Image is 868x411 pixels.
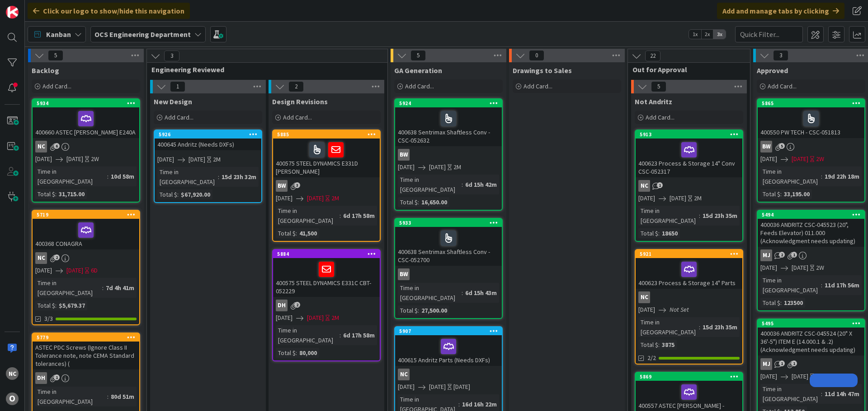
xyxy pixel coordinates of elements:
[35,189,55,199] div: Total $
[758,358,864,370] div: MJ
[66,154,83,164] span: [DATE]
[636,139,742,177] div: 400623 Process & Storage 14" Conv CSC-052317
[762,212,864,218] div: 5494
[273,130,380,139] div: 5885
[277,131,380,138] div: 5885
[331,313,339,323] div: 2M
[33,333,139,369] div: 5779ASTEC PDC Screws (Ignore Class II Tolerance note, note CEMA Standard tolerances) (
[33,211,139,249] div: 5719400368 CONAGRA
[760,263,777,272] span: [DATE]
[33,219,139,249] div: 400368 CONAGRA
[398,197,418,207] div: Total $
[635,97,672,106] span: Not Andritz
[782,189,812,199] div: 33,195.00
[758,99,864,107] div: 5865
[33,99,139,138] div: 5934400660 ASTEC [PERSON_NAME] E240A
[159,131,261,138] div: 5926
[758,219,864,247] div: 400036 ANDRITZ CSC-045523 (20", Feeds Elevator) 011.000 (Acknowledgment needs updating)
[758,99,864,138] div: 5865400550 PW TECH - CSC-051813
[107,392,108,402] span: :
[636,291,742,303] div: NC
[405,82,434,90] span: Add Card...
[821,389,822,399] span: :
[760,249,772,261] div: MJ
[283,113,312,121] span: Add Card...
[395,149,502,161] div: BW
[529,50,544,61] span: 0
[758,328,864,356] div: 400036 ANDRITZ CSC-045524 (20" X 36'-5") ITEM E (14.000.1 & .2) (Acknowledgment needs updating)
[395,219,502,266] div: 5933400638 Sentrimax Shaftless Conv - CSC-052700
[760,275,821,295] div: Time in [GEOGRAPHIC_DATA]
[57,300,87,310] div: $5,679.37
[297,228,319,238] div: 41,500
[108,392,137,402] div: 80d 51m
[276,206,340,226] div: Time in [GEOGRAPHIC_DATA]
[37,100,139,106] div: 5934
[395,219,502,227] div: 5933
[33,141,139,152] div: NC
[757,66,788,75] span: Approved
[636,130,742,139] div: 5913
[398,369,410,380] div: NC
[276,300,288,311] div: DH
[453,382,470,392] div: [DATE]
[640,131,742,138] div: 5913
[429,382,446,392] span: [DATE]
[395,327,502,335] div: 5907
[276,194,292,203] span: [DATE]
[307,313,324,323] span: [DATE]
[632,65,739,74] span: Out for Approval
[657,182,663,188] span: 1
[640,374,742,380] div: 5869
[35,387,107,406] div: Time in [GEOGRAPHIC_DATA]
[33,107,139,138] div: 400660 ASTEC [PERSON_NAME] E240A
[638,340,658,350] div: Total $
[816,154,824,164] div: 2W
[35,154,52,164] span: [DATE]
[713,30,726,39] span: 3x
[429,162,446,172] span: [DATE]
[780,298,782,308] span: :
[792,154,808,164] span: [DATE]
[660,228,680,238] div: 18650
[273,250,380,297] div: 5884400575 STEEL DYNAMICS E331C CBT-052229
[458,399,460,409] span: :
[276,348,296,358] div: Total $
[638,305,655,314] span: [DATE]
[48,50,63,61] span: 5
[155,130,261,150] div: 5926400645 Andritz (Needs DXFs)
[760,384,821,404] div: Time in [GEOGRAPHIC_DATA]
[102,283,104,293] span: :
[636,258,742,289] div: 400623 Process & Storage 14" Parts
[164,51,179,61] span: 3
[758,249,864,261] div: MJ
[341,211,377,221] div: 6d 17h 58m
[276,228,296,238] div: Total $
[157,167,218,187] div: Time in [GEOGRAPHIC_DATA]
[513,66,572,75] span: Drawings to Sales
[33,342,139,369] div: ASTEC PDC Screws (Ignore Class II Tolerance note, note CEMA Standard tolerances) (
[760,298,780,308] div: Total $
[189,155,205,164] span: [DATE]
[395,107,502,146] div: 400638 Sentrimax Shaftless Conv - CSC-052632
[108,171,137,181] div: 10d 58m
[33,99,139,107] div: 5934
[28,3,190,19] div: Click our logo to show/hide this navigation
[213,155,221,164] div: 2M
[277,251,380,257] div: 5884
[699,322,700,332] span: :
[646,113,675,121] span: Add Card...
[792,372,808,381] span: [DATE]
[768,82,797,90] span: Add Card...
[762,100,864,106] div: 5865
[54,374,60,380] span: 1
[94,30,191,39] b: OCS Engineering Department
[33,211,139,219] div: 5719
[294,182,300,188] span: 3
[6,367,19,380] div: NC
[816,372,824,381] div: 2W
[758,141,864,152] div: BW
[638,194,655,203] span: [DATE]
[638,291,650,303] div: NC
[155,139,261,150] div: 400645 Andritz (Needs DXFs)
